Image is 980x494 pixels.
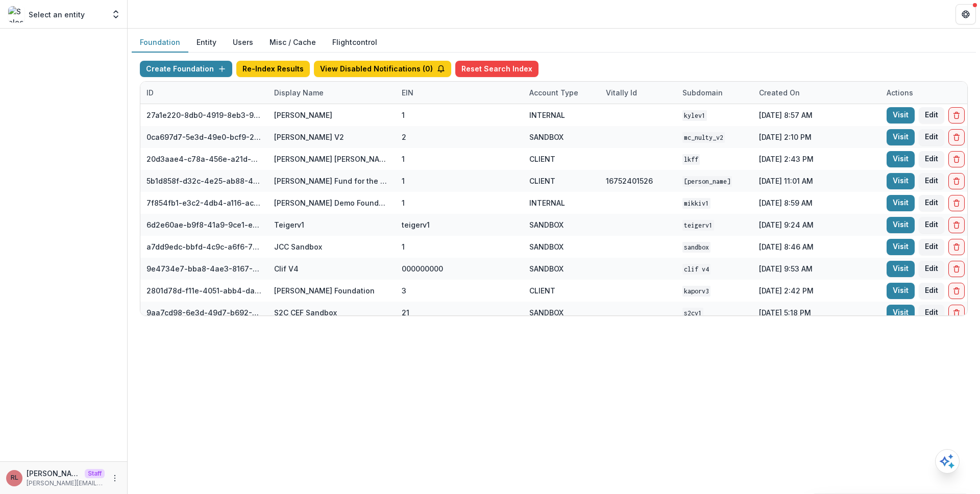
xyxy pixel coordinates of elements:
[274,285,375,296] div: [PERSON_NAME] Foundation
[880,87,919,98] div: Actions
[109,4,123,24] button: Open entity switcher
[753,82,880,104] div: Created on
[919,261,944,277] button: Edit
[753,214,880,236] div: [DATE] 9:24 AM
[948,283,965,299] button: Delete Foundation
[396,82,523,104] div: EIN
[948,107,965,123] button: Delete Foundation
[682,220,714,231] code: teigerv1
[529,154,555,164] div: CLIENT
[529,285,555,296] div: CLIENT
[529,197,565,208] div: INTERNAL
[140,61,232,77] button: Create Foundation
[85,469,105,478] p: Staff
[682,154,700,165] code: lkff
[402,110,405,120] div: 1
[146,176,262,186] div: 5b1d858f-d32c-4e25-ab88-434536713791
[188,33,225,53] button: Entity
[402,263,443,274] div: 000000000
[523,87,584,98] div: Account Type
[753,104,880,126] div: [DATE] 8:57 AM
[948,129,965,145] button: Delete Foundation
[274,110,332,120] div: [PERSON_NAME]
[11,475,18,481] div: Ruthwick LOI
[529,219,563,230] div: SANDBOX
[261,33,324,53] button: Misc / Cache
[753,236,880,258] div: [DATE] 8:46 AM
[887,239,915,255] a: Visit
[682,132,725,143] code: mc_nulty_v2
[919,195,944,211] button: Edit
[919,239,944,255] button: Edit
[948,305,965,321] button: Delete Foundation
[402,197,405,208] div: 1
[29,9,85,20] p: Select an entity
[146,219,262,230] div: 6d2e60ae-b9f8-41a9-9ce1-e608d0f20ec5
[887,107,915,123] a: Visit
[146,263,262,274] div: 9e4734e7-bba8-4ae3-8167-95d86cec7b4b
[948,173,965,189] button: Delete Foundation
[919,305,944,321] button: Edit
[753,258,880,280] div: [DATE] 9:53 AM
[146,154,262,164] div: 20d3aae4-c78a-456e-a21d-91c97a6a725f
[919,107,944,123] button: Edit
[753,302,880,324] div: [DATE] 5:18 PM
[132,33,188,53] button: Foundation
[268,82,396,104] div: Display Name
[887,195,915,211] a: Visit
[887,283,915,299] a: Visit
[682,176,732,187] code: [PERSON_NAME]
[948,217,965,233] button: Delete Foundation
[27,479,105,488] p: [PERSON_NAME][EMAIL_ADDRESS][DOMAIN_NAME]
[682,198,710,209] code: mikkiv1
[935,449,960,474] button: Open AI Assistant
[753,170,880,192] div: [DATE] 11:01 AM
[600,82,676,104] div: Vitally Id
[753,126,880,148] div: [DATE] 2:10 PM
[27,468,81,479] p: [PERSON_NAME]
[455,61,538,77] button: Reset Search Index
[140,87,160,98] div: ID
[402,132,406,142] div: 2
[402,285,406,296] div: 3
[146,132,262,142] div: 0ca697d7-5e3d-49e0-bcf9-217f69e92d71
[529,132,563,142] div: SANDBOX
[682,308,703,318] code: s2cv1
[948,261,965,277] button: Delete Foundation
[402,219,430,230] div: teigerv1
[753,280,880,302] div: [DATE] 2:42 PM
[146,197,262,208] div: 7f854fb1-e3c2-4db4-a116-aca576521abc
[919,217,944,233] button: Edit
[529,110,565,120] div: INTERNAL
[274,154,389,164] div: [PERSON_NAME] [PERSON_NAME] Family Foundation
[676,82,753,104] div: Subdomain
[887,217,915,233] a: Visit
[529,176,555,186] div: CLIENT
[948,151,965,167] button: Delete Foundation
[402,154,405,164] div: 1
[919,173,944,189] button: Edit
[948,239,965,255] button: Delete Foundation
[753,192,880,214] div: [DATE] 8:59 AM
[606,176,653,186] div: 16752401526
[274,307,337,318] div: S2C CEF Sandbox
[274,263,299,274] div: Clif V4
[948,195,965,211] button: Delete Foundation
[225,33,261,53] button: Users
[887,129,915,145] a: Visit
[146,241,262,252] div: a7dd9edc-bbfd-4c9c-a6f6-76d0743bf1cd
[146,110,262,120] div: 27a1e220-8db0-4919-8eb3-9f29ee33f7b0
[887,261,915,277] a: Visit
[523,82,600,104] div: Account Type
[682,110,707,121] code: kylev1
[140,82,268,104] div: ID
[887,305,915,321] a: Visit
[8,6,24,22] img: Select an entity
[887,173,915,189] a: Visit
[146,307,262,318] div: 9aa7cd98-6e3d-49d7-b692-3e5f3d1facd4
